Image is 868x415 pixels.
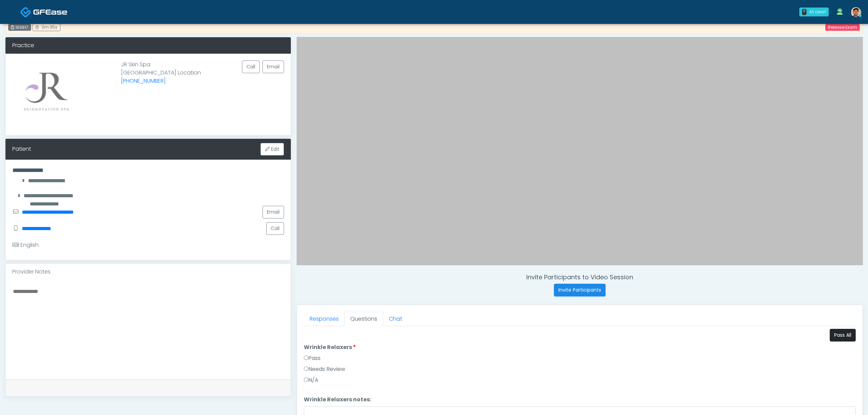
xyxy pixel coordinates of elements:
[383,312,408,326] a: Chat
[242,61,260,73] button: Call
[121,61,201,123] p: JR Skin Spa [GEOGRAPHIC_DATA] Location
[304,354,321,362] label: Pass
[304,356,308,360] input: Pass
[304,396,371,404] label: Wrinkle Relaxers notes:
[851,7,861,17] img: Kenner Medina
[304,366,308,371] input: Needs Review
[262,61,284,73] a: Email
[297,273,863,281] h4: Invite Participants to Video Session
[20,1,67,23] a: Docovia
[795,5,833,19] a: 0 All clear!
[304,343,356,351] label: Wrinkle Relaxers
[554,284,606,296] button: Invite Participants
[304,376,318,384] label: N/A
[121,77,166,85] a: [PHONE_NUMBER]
[260,143,284,156] button: Edit
[304,312,344,326] a: Responses
[802,9,806,15] div: 0
[344,312,383,326] a: Questions
[809,9,826,15] div: All clear!
[262,206,284,218] a: Email
[266,222,284,235] button: Call
[304,365,345,373] label: Needs Review
[12,61,80,129] img: Provider image
[5,264,291,280] div: Provider Notes
[830,329,856,342] button: Pass All
[5,3,26,23] button: Open LiveChat chat widget
[12,241,39,249] div: English
[33,9,67,15] img: Docovia
[8,24,31,31] div: 163917
[5,37,291,54] div: Practice
[20,6,31,18] img: Docovia
[304,377,308,382] input: N/A
[42,24,57,30] span: 0m 35s
[12,145,31,153] div: Patient
[825,24,860,31] a: Release Exam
